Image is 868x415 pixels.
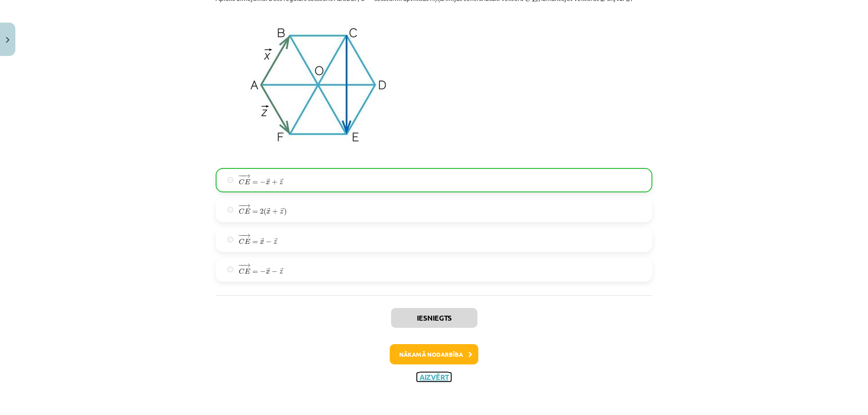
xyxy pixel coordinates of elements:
button: Nākamā nodarbība [390,344,478,365]
span: → [266,268,270,273]
span: E [245,179,250,185]
span: C [239,238,245,244]
span: C [239,268,245,274]
span: = [252,182,258,184]
span: ) [284,208,287,216]
button: Aizvērt [417,373,451,382]
span: x [266,210,270,214]
span: → [243,234,250,238]
span: x [266,270,270,274]
span: → [243,264,250,268]
img: icon-close-lesson-0947bae3869378f0d4975bcd49f059093ad1ed9edebbc8119c70593378902aed.svg [6,37,9,43]
span: − [238,264,244,268]
span: → [280,178,283,184]
span: z [279,181,283,185]
span: z [279,270,283,274]
span: − [238,234,244,238]
span: → [280,208,284,213]
span: z [280,210,283,214]
span: E [245,269,250,274]
span: → [274,238,278,243]
span: → [266,178,270,184]
span: + [272,180,278,185]
span: − [241,204,241,208]
span: 2 [260,209,264,214]
span: x [260,240,264,244]
span: − [241,234,241,238]
span: − [238,174,244,178]
span: − [266,239,272,245]
span: = [252,211,258,214]
span: + [272,209,278,214]
span: C [239,208,245,214]
span: − [238,204,244,208]
span: C [239,179,245,185]
span: z [274,240,277,244]
span: ( [264,208,266,216]
span: = [252,241,258,244]
span: → [260,238,264,243]
span: − [241,174,241,178]
span: E [245,239,250,244]
button: Iesniegts [391,308,477,328]
span: → [243,174,250,178]
span: = [252,271,258,274]
span: − [260,180,266,185]
span: − [241,264,241,268]
span: − [272,269,278,275]
span: E [245,209,250,214]
span: → [243,204,250,208]
span: → [267,208,270,213]
span: → [280,268,283,273]
span: − [260,269,266,275]
span: x [266,181,270,185]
